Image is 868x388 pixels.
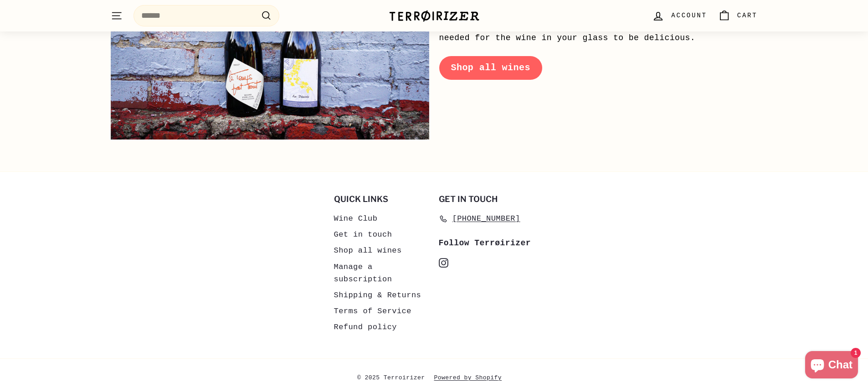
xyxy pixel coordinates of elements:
[439,211,520,227] a: [PHONE_NUMBER]
[452,212,520,225] span: [PHONE_NUMBER]
[434,372,511,384] a: Powered by Shopify
[334,211,378,227] a: Wine Club
[334,227,392,243] a: Get in touch
[671,10,707,21] span: Account
[439,56,542,80] a: Shop all wines
[737,10,758,21] span: Cart
[713,2,763,29] a: Cart
[334,303,411,319] a: Terms of Service
[334,195,430,204] h2: Quick links
[439,237,534,250] div: Follow Terrøirizer
[334,243,402,259] a: Shop all wines
[334,259,430,287] a: Manage a subscription
[647,2,712,29] a: Account
[334,287,421,303] a: Shipping & Returns
[439,195,534,204] h2: Get in touch
[357,372,434,384] span: © 2025 Terroirizer
[802,351,861,381] inbox-online-store-chat: Shopify online store chat
[334,319,397,335] a: Refund policy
